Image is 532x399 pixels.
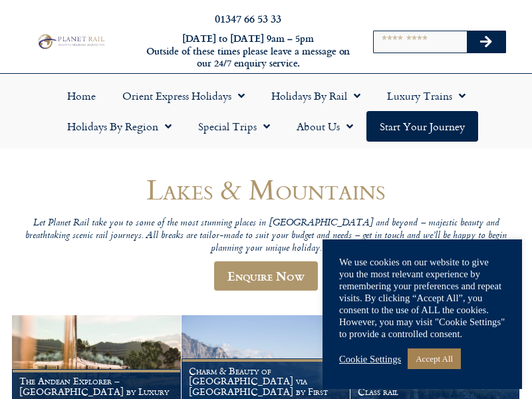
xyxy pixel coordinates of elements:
[185,111,283,142] a: Special Trips
[7,80,525,142] nav: Menu
[214,261,318,291] a: Enquire Now
[283,111,366,142] a: About Us
[339,256,505,340] div: We use cookies on our website to give you the most relevant experience by remembering your prefer...
[54,80,109,111] a: Home
[35,33,106,50] img: Planet Rail Train Holidays Logo
[54,111,185,142] a: Holidays by Region
[12,217,520,255] p: Let Planet Rail take you to some of the most stunning places in [GEOGRAPHIC_DATA] and beyond – ma...
[339,353,401,365] a: Cookie Settings
[467,31,505,53] button: Search
[366,111,478,142] a: Start your Journey
[215,11,281,26] a: 01347 66 53 33
[145,33,351,70] h6: [DATE] to [DATE] 9am – 5pm Outside of these times please leave a message on our 24/7 enquiry serv...
[12,174,520,205] h1: Lakes & Mountains
[374,80,479,111] a: Luxury Trains
[358,355,512,397] h1: [GEOGRAPHIC_DATA] – Jewel of the Italian Lakes via [GEOGRAPHIC_DATA] by First Class rail
[408,348,461,369] a: Accept All
[258,80,374,111] a: Holidays by Rail
[109,80,258,111] a: Orient Express Holidays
